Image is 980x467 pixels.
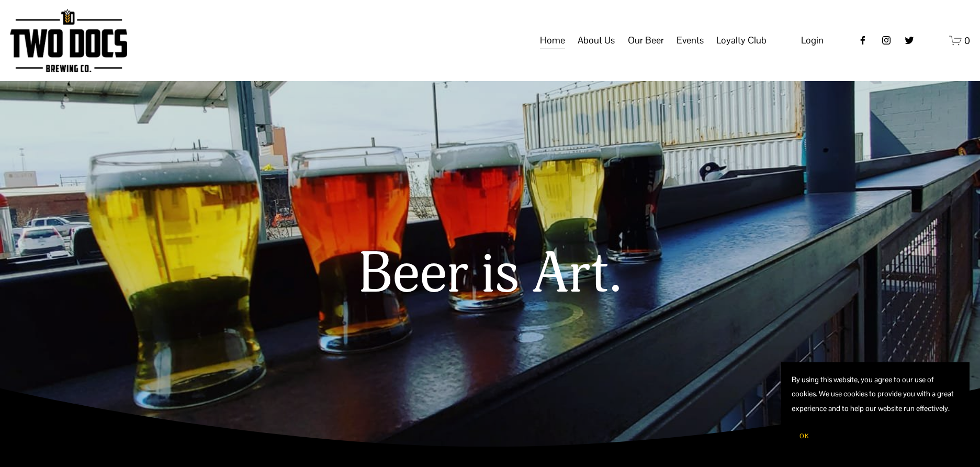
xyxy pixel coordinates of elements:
section: Cookie banner [781,362,970,457]
a: folder dropdown [578,30,615,50]
button: OK [792,426,817,446]
p: By using this website, you agree to our use of cookies. We use cookies to provide you with a grea... [792,373,959,416]
a: instagram-unauth [881,35,892,46]
a: twitter-unauth [904,35,915,46]
span: Login [801,34,824,46]
a: Home [540,30,565,50]
span: About Us [578,31,615,49]
span: OK [799,432,809,440]
img: Two Docs Brewing Co. [10,9,127,72]
h1: Beer is Art. [124,243,857,306]
a: Facebook [858,35,868,46]
span: Loyalty Club [716,31,767,49]
span: Our Beer [628,31,664,49]
a: 0 items in cart [949,34,971,47]
span: Events [677,31,704,49]
span: 0 [964,35,970,47]
a: folder dropdown [628,30,664,50]
a: folder dropdown [716,30,767,50]
a: folder dropdown [677,30,704,50]
a: Login [801,31,824,49]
